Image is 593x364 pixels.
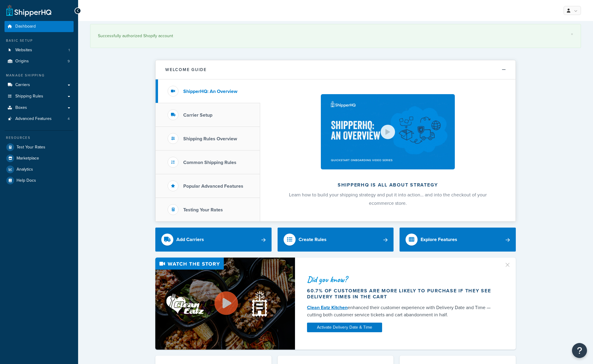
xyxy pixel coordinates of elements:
h3: Shipping Rules Overview [183,136,237,142]
span: Shipping Rules [15,94,43,99]
a: Marketplace [5,153,74,164]
span: Websites [15,48,32,53]
img: Video thumbnail [155,258,295,350]
a: Websites1 [5,45,74,56]
div: Explore Features [421,235,457,244]
span: Origins [15,59,29,64]
a: Carriers [5,79,74,91]
div: 60.7% of customers are more likely to purchase if they see delivery times in the cart [307,288,497,300]
h3: ShipperHQ: An Overview [183,89,237,94]
a: Origins9 [5,56,74,67]
a: Clean Eatz Kitchen [307,304,348,311]
span: Marketplace [17,156,39,161]
a: Dashboard [5,21,74,32]
span: Test Your Rates [17,145,45,150]
div: enhanced their customer experience with Delivery Date and Time — cutting both customer service ti... [307,304,497,318]
span: Carriers [15,82,30,88]
span: Advanced Features [15,116,52,121]
div: Basic Setup [5,38,74,43]
span: Learn how to build your shipping strategy and put it into action… and into the checkout of your e... [289,191,487,207]
a: Advanced Features4 [5,113,74,124]
div: Create Rules [299,235,327,244]
h3: Testing Your Rates [183,207,223,213]
li: Advanced Features [5,113,74,124]
h2: ShipperHQ is all about strategy [276,182,500,188]
span: Dashboard [15,24,36,29]
a: Shipping Rules [5,91,74,102]
img: ShipperHQ is all about strategy [321,94,455,169]
li: Origins [5,56,74,67]
a: Activate Delivery Date & Time [307,323,382,332]
li: Websites [5,45,74,56]
a: Boxes [5,102,74,113]
h3: Common Shipping Rules [183,160,236,165]
a: Test Your Rates [5,142,74,153]
a: Explore Features [400,228,516,252]
a: × [571,32,573,37]
h3: Popular Advanced Features [183,183,243,189]
button: Open Resource Center [572,343,587,358]
span: Help Docs [17,178,36,183]
a: Create Rules [278,228,394,252]
a: Add Carriers [155,228,272,252]
span: 1 [68,48,70,53]
div: Add Carriers [176,235,204,244]
a: Analytics [5,164,74,175]
span: 9 [68,59,70,64]
button: Welcome Guide [156,60,515,79]
h2: Welcome Guide [165,67,207,72]
span: 4 [68,116,70,121]
a: Help Docs [5,175,74,186]
div: Manage Shipping [5,73,74,78]
h3: Carrier Setup [183,112,212,118]
span: Analytics [17,167,33,172]
div: Did you know? [307,275,497,284]
div: Resources [5,135,74,140]
span: Boxes [15,105,27,110]
div: Successfully authorized Shopify account [98,32,573,40]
